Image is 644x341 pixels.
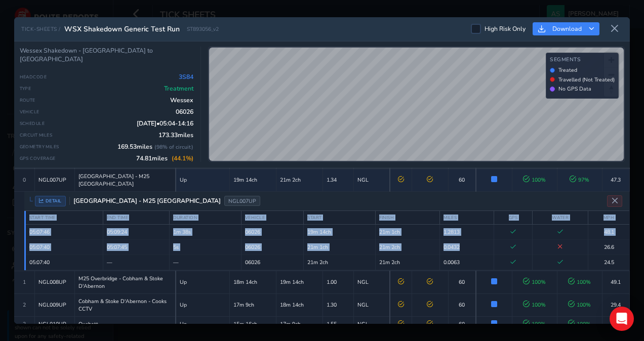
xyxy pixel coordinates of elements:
[602,293,629,316] td: 29.4
[323,271,353,293] td: 1.00
[169,239,241,254] td: 5s
[588,224,630,239] td: 48.1
[550,57,615,63] h4: Segments
[229,168,276,191] td: 19m 14ch
[602,271,629,293] td: 49.1
[494,211,533,225] th: GPS
[176,293,229,316] td: Up
[20,47,194,64] div: Wessex Shakedown - [GEOGRAPHIC_DATA] to [GEOGRAPHIC_DATA]
[440,224,494,239] td: 1.2813
[241,211,304,225] th: VEHICLE
[169,211,241,225] th: DURATION
[229,271,276,293] td: 18m 14ch
[209,48,624,162] canvas: Map
[276,271,323,293] td: 19m 14ch
[448,293,476,316] td: 60
[533,211,588,225] th: WATER
[229,293,276,316] td: 17m 9ch
[179,73,193,81] span: 3S84
[169,254,241,270] td: —
[607,195,622,207] button: Close detail view
[169,224,241,239] td: 1m 38s
[610,307,634,331] div: Open Intercom Messenger
[176,108,193,116] span: 06026
[241,239,304,254] td: 06026
[323,293,353,316] td: 1.30
[241,254,304,270] td: 06026
[276,293,323,316] td: 18m 14ch
[103,224,169,239] td: 05:09:24
[158,131,193,139] span: 173.33 miles
[523,301,546,309] span: 100 %
[375,211,440,225] th: FINISH
[440,239,494,254] td: 0.0432
[117,143,193,151] span: 169.53 miles
[136,154,193,162] span: 74.81 miles
[588,254,630,270] td: 24.5
[69,197,221,205] span: [GEOGRAPHIC_DATA] - M25 [GEOGRAPHIC_DATA]
[588,211,630,225] th: MPH
[588,239,630,254] td: 26.6
[164,84,193,93] span: Treatment
[353,271,390,293] td: NGL
[448,271,476,293] td: 60
[304,211,375,225] th: START
[353,293,390,316] td: NGL
[568,301,591,309] span: 100 %
[558,66,577,74] span: Treated
[78,297,172,313] span: Cobham & Stoke D'Abernon - Cooks CCTV
[103,211,169,225] th: END TIME
[137,119,193,127] span: [DATE] • 05:04 - 14:16
[523,278,546,286] span: 100 %
[323,168,353,191] td: 1.34
[78,275,172,290] span: M25 Overbridge - Cobham & Stoke D'Abernon
[176,168,229,191] td: Up
[154,143,193,151] span: ( 98 % of circuit)
[172,154,193,162] span: ( 44.1 %)
[103,254,169,270] td: —
[558,85,591,93] span: No GPS Data
[78,173,172,188] span: [GEOGRAPHIC_DATA] - M25 [GEOGRAPHIC_DATA]
[176,271,229,293] td: Up
[570,176,589,184] span: 97 %
[353,168,390,191] td: NGL
[602,168,629,191] td: 47.3
[103,239,169,254] td: 05:07:45
[558,76,615,83] span: Travelled (Not Treated)
[523,176,546,184] span: 100 %
[568,278,591,286] span: 100 %
[448,168,476,191] td: 60
[276,168,323,191] td: 21m 2ch
[375,224,440,239] td: 21m 1ch
[440,254,494,270] td: 0.0063
[170,96,193,104] span: Wessex
[440,211,494,225] th: MILES
[224,196,260,206] span: NGL007UP
[375,239,440,254] td: 21m 2ch
[304,239,375,254] td: 21m 1ch
[304,224,375,239] td: 19m 14ch
[375,254,440,270] td: 21m 2ch
[241,224,304,239] td: 06026
[304,254,375,270] td: 21m 2ch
